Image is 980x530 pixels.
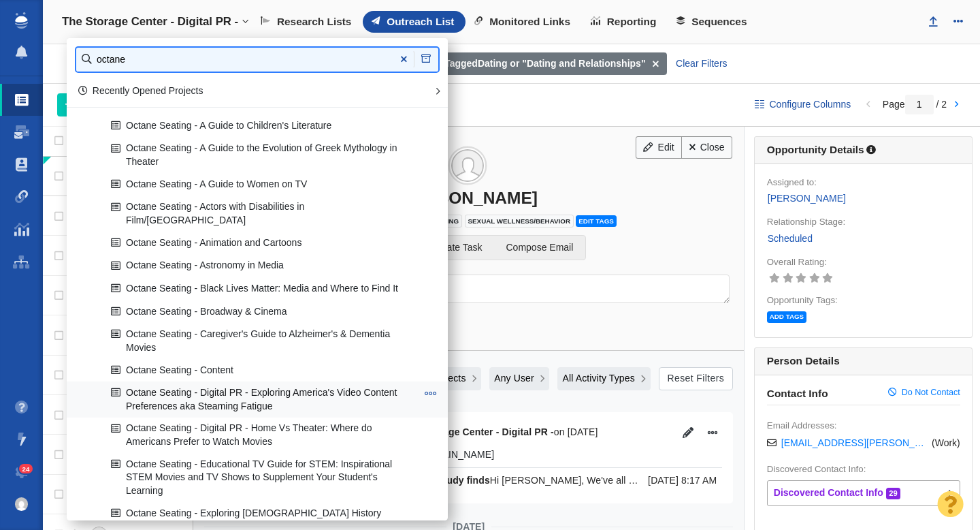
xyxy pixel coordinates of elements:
a: Octane Seating - A Guide to Women on TV [108,174,420,195]
span: 24 [19,464,33,474]
a: Do Not Contact [888,388,960,400]
a: Octane Seating - A Guide to Children's Literature [108,115,420,136]
span: Create Task [431,242,482,253]
a: Octane Seating - Astronomy in Media [108,255,420,277]
a: Octane Seating - Actors with Disabilities in Film/[GEOGRAPHIC_DATA] [108,197,420,231]
h6: Opportunity Details [767,144,864,155]
span: Page / 2 [883,99,947,110]
strong: Dating or "Dating and Relationships" [444,57,645,71]
span: ( ) [932,437,960,449]
input: Find a Project [76,48,438,72]
a: Octane Seating - Digital PR - Home Vs Theater: Where do Americans Prefer to Watch Movies [108,418,420,452]
a: [EMAIL_ADDRESS][PERSON_NAME][DOMAIN_NAME] [781,437,930,449]
label: Relationship Stage: [767,216,845,228]
div: Websites [57,48,165,79]
label: Overall Rating: [767,256,827,268]
span: Compose Email [506,242,574,253]
a: Create Task [420,236,494,260]
strong: Discovered Contact Info [774,487,883,498]
b: Tagged [444,58,478,69]
span: Research Lists [277,16,352,28]
span: Reporting [607,16,657,28]
h6: Person Details [755,348,972,375]
button: Configure Columns [747,93,859,116]
span: 29 [886,488,900,499]
span: Contact Info [767,388,888,400]
h4: The Storage Center - Digital PR - [62,15,238,29]
a: Octane Seating - Digital PR - Exploring America's Video Content Preferences aka Steaming Fatigue [108,382,420,416]
a: [PERSON_NAME] [767,191,847,206]
a: DatingSexual Wellness/BehaviorEdit tags [431,215,619,225]
a: Outreach List [363,11,465,33]
span: Edit tags [576,215,616,227]
a: Compose Email [494,236,585,260]
a: Reporting [582,11,668,33]
a: Research Lists [252,11,363,33]
a: Edit [636,136,682,159]
span: Configure Columns [769,97,851,112]
label: Email Addresses: [767,420,837,432]
span: Outreach List [387,16,454,28]
a: Octane Seating - Caregiver's Guide to Alzheimer's & Dementia Movies [108,324,420,358]
a: Octane Seating - Animation and Cartoons [108,232,420,253]
span: Sexual Wellness/Behavior [465,215,574,228]
div: Clear Filters [668,52,735,76]
a: Octane Seating - Content [108,360,420,381]
a: Octane Seating - A Guide to the Evolution of Greek Mythology in Theater [108,138,420,172]
span: Add tags [767,311,806,323]
label: Assigned to: [767,176,817,189]
img: buzzstream_logo_iconsimple.png [15,12,27,29]
span: Sequences [691,16,747,28]
a: Recently Opened Projects [78,85,203,96]
a: Octane Seating - Broadway & Cinema [108,301,420,322]
a: Add tags [767,311,809,322]
a: Close [681,136,732,159]
a: Octane Seating - Black Lives Matter: Media and Where to Find It [108,278,420,299]
img: 8a21b1a12a7554901d364e890baed237 [15,497,29,511]
label: Opportunity Tags: [767,294,838,307]
a: Scheduled [767,231,813,247]
div: [PERSON_NAME] [193,188,742,208]
span: Work [935,437,957,448]
span: Monitored Links [489,16,570,28]
a: Octane Seating - Educational TV Guide for STEM: Inspirational STEM Movies and TV Shows to Supplem... [108,454,420,501]
a: Monitored Links [465,11,582,33]
label: Discovered Contact Info: [767,463,866,476]
a: Sequences [668,11,758,33]
button: Add People [57,93,146,116]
